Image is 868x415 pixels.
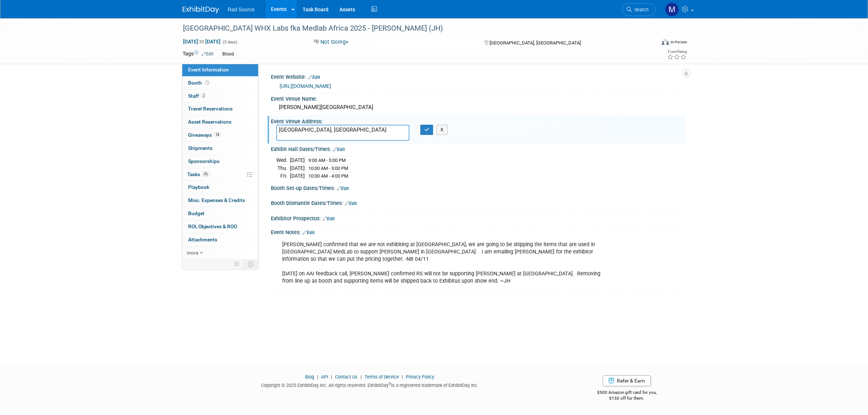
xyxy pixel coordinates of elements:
[214,132,221,137] span: 18
[662,39,669,45] img: Format-Inperson.png
[182,168,258,181] a: Tasks0%
[188,158,219,164] span: Sponsorships
[303,230,315,235] a: Edit
[271,198,686,207] div: Booth Dismantle Dates/Times:
[568,395,686,402] div: $150 off for them.
[182,129,258,141] a: Giveaways18
[290,172,305,180] td: [DATE]
[622,3,655,16] a: Search
[406,374,434,380] a: Privacy Policy
[276,156,290,164] td: Wed.
[308,158,346,163] span: 9:00 AM - 5:00 PM
[182,77,258,89] a: Booth
[220,50,236,58] div: Blood
[182,102,258,115] a: Travel Reservations
[182,142,258,155] a: Shipments
[436,125,448,135] button: X
[665,3,679,16] img: Melissa Conboy
[202,171,210,177] span: 0%
[182,116,258,128] a: Asset Reservations
[632,7,649,12] span: Search
[183,6,219,13] img: ExhibitDay
[329,374,334,380] span: |
[188,106,233,112] span: Travel Reservations
[188,119,231,125] span: Asset Reservations
[228,7,255,12] span: Rad Source
[603,375,651,386] a: Refer & Earn
[187,250,198,256] span: more
[182,220,258,233] a: ROI, Objectives & ROO
[201,93,206,98] span: 2
[359,374,363,380] span: |
[400,374,405,380] span: |
[188,237,217,243] span: Attachments
[187,171,210,177] span: Tasks
[308,166,348,171] span: 10:00 AM - 5:00 PM
[188,224,237,229] span: ROI, Objectives & ROO
[182,181,258,194] a: Playbook
[188,197,245,203] span: Misc. Expenses & Credits
[311,38,351,46] button: Not Going
[670,39,687,45] div: In-Person
[290,156,305,164] td: [DATE]
[308,75,320,80] a: Edit
[305,374,314,380] a: Blog
[290,164,305,172] td: [DATE]
[276,164,290,172] td: Thu.
[182,90,258,102] a: Staff2
[182,207,258,220] a: Budget
[271,183,686,192] div: Booth Set-up Dates/Times:
[321,374,328,380] a: API
[188,80,211,86] span: Booth
[183,38,221,45] span: [DATE] [DATE]
[202,51,214,57] a: Edit
[335,374,358,380] a: Contact Us
[276,172,290,180] td: Fri.
[276,102,680,113] div: [PERSON_NAME][GEOGRAPHIC_DATA]
[271,116,686,125] div: Event Venue Address:
[182,194,258,207] a: Misc. Expenses & Credits
[277,237,606,288] div: [PERSON_NAME] confirmed that we are not exhibiting at [GEOGRAPHIC_DATA], we are going to be shipp...
[333,147,345,152] a: Edit
[183,50,214,58] td: Tags
[280,83,331,89] a: [URL][DOMAIN_NAME]
[180,22,645,35] div: [GEOGRAPHIC_DATA] WHX Labs fka Medlab Africa 2025 - [PERSON_NAME] (JH)
[188,67,229,73] span: Event Information
[308,173,348,179] span: 10:00 AM - 4:00 PM
[271,93,686,102] div: Event Venue Name:
[198,39,205,44] span: to
[323,216,335,221] a: Edit
[182,247,258,259] a: more
[337,186,349,191] a: Edit
[182,233,258,246] a: Attachments
[612,38,688,49] div: Event Format
[389,382,391,386] sup: ®
[188,93,206,99] span: Staff
[271,144,686,153] div: Exhibit Hall Dates/Times:
[243,259,258,269] td: Toggle Event Tabs
[365,374,399,380] a: Terms of Service
[271,71,686,81] div: Event Website:
[188,210,205,216] span: Budget
[188,184,209,190] span: Playbook
[667,50,687,54] div: Event Rating
[188,145,213,151] span: Shipments
[182,155,258,168] a: Sponsorships
[315,374,320,380] span: |
[183,380,557,389] div: Copyright © 2025 ExhibitDay, Inc. All rights reserved. ExhibitDay is a registered trademark of Ex...
[231,259,244,269] td: Personalize Event Tab Strip
[490,40,581,46] span: [GEOGRAPHIC_DATA], [GEOGRAPHIC_DATA]
[271,213,686,222] div: Exhibitor Prospectus:
[568,385,686,402] div: $500 Amazon gift card for you,
[182,63,258,76] a: Event Information
[188,132,221,138] span: Giveaways
[204,80,211,85] span: Booth not reserved yet
[222,40,237,44] span: (3 days)
[271,227,686,236] div: Event Notes:
[345,201,357,206] a: Edit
